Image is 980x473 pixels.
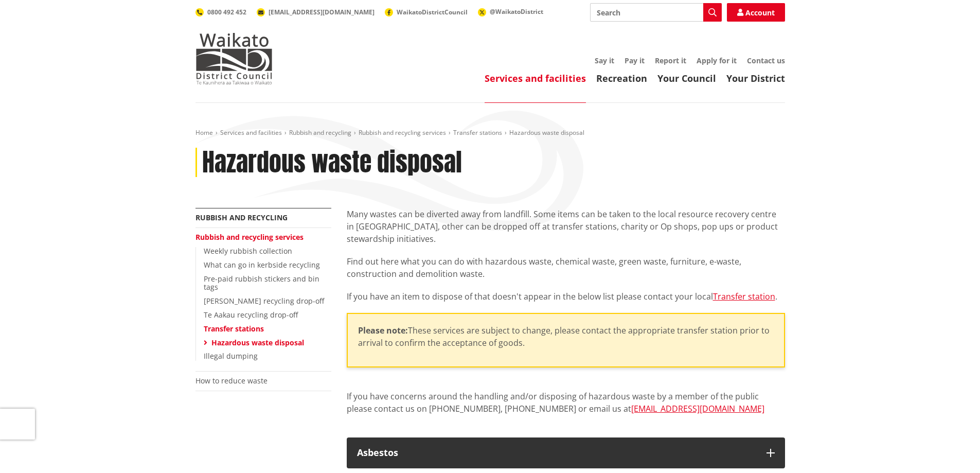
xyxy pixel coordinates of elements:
a: @WaikatoDistrict [478,7,543,16]
h1: Hazardous waste disposal [202,148,462,178]
a: Rubbish and recycling services [195,232,304,242]
a: Apply for it [697,56,737,65]
a: Hazardous waste disposal [211,338,304,347]
a: WaikatoDistrictCouncil [385,8,468,16]
a: [PERSON_NAME] recycling drop-off [204,296,324,306]
button: Asbestos [347,437,785,468]
a: Te Aakau recycling drop-off [204,310,298,320]
a: Contact us [747,56,785,65]
div: Asbestos [357,448,756,458]
a: Report it [655,56,686,65]
input: Search input [590,3,722,22]
a: Services and facilities [485,72,586,84]
a: Rubbish and recycling [289,128,351,137]
span: WaikatoDistrictCouncil [397,8,468,16]
a: Services and facilities [220,128,282,137]
a: Account [727,3,785,22]
strong: Please note: [358,325,408,336]
a: Rubbish and recycling services [359,128,446,137]
a: Pre-paid rubbish stickers and bin tags [204,274,319,292]
p: Find out here what you can do with hazardous waste, chemical waste, green waste, furniture, e-was... [347,255,785,280]
a: Home [195,128,213,137]
a: Your District [726,72,785,84]
span: 0800 492 452 [207,8,246,16]
a: How to reduce waste [195,376,268,386]
a: Rubbish and recycling [195,213,288,222]
a: Transfer stations [453,128,502,137]
a: Transfer station [713,291,775,302]
a: Pay it [625,56,645,65]
img: Waikato District Council - Te Kaunihera aa Takiwaa o Waikato [195,33,273,84]
nav: breadcrumb [195,129,785,137]
span: [EMAIL_ADDRESS][DOMAIN_NAME] [269,8,375,16]
a: Transfer stations [204,324,264,334]
a: [EMAIL_ADDRESS][DOMAIN_NAME] [257,8,375,16]
span: These services are subject to change, please contact the appropriate transfer station prior to ar... [358,325,770,348]
p: If you have concerns around the handling and/or disposing of hazardous waste by a member of the p... [347,390,785,427]
a: Say it [595,56,614,65]
a: What can go in kerbside recycling [204,260,320,270]
a: Recreation [596,72,647,84]
p: ​ [358,324,774,349]
span: @WaikatoDistrict [490,7,543,16]
span: Hazardous waste disposal [509,128,584,137]
a: Illegal dumping [204,351,258,361]
a: 0800 492 452 [195,8,246,16]
a: Weekly rubbish collection [204,246,292,256]
a: [EMAIL_ADDRESS][DOMAIN_NAME] [631,403,764,414]
a: Your Council [657,72,716,84]
p: Many wastes can be diverted away from landfill. Some items can be taken to the local resource rec... [347,208,785,245]
p: If you have an item to dispose of that doesn't appear in the below list please contact your local . [347,290,785,303]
